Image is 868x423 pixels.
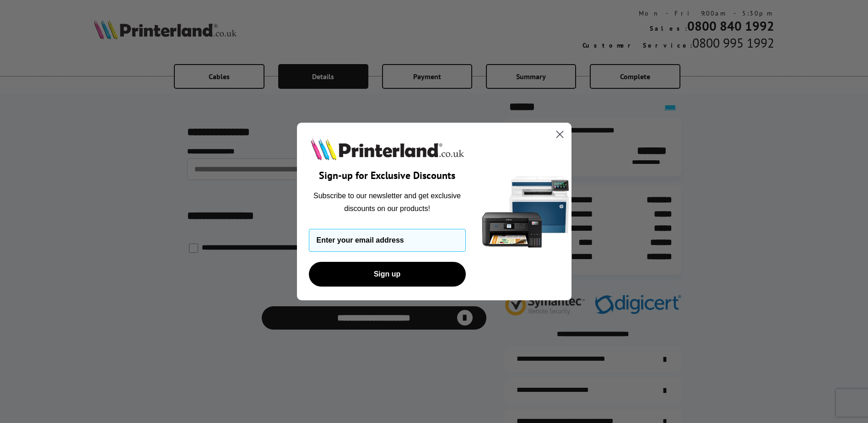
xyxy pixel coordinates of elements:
[319,169,455,182] span: Sign-up for Exclusive Discounts
[309,262,466,287] button: Sign up
[480,123,571,301] img: 5290a21f-4df8-4860-95f4-ea1e8d0e8904.png
[313,192,461,212] span: Subscribe to our newsletter and get exclusive discounts on our products!
[552,126,568,142] button: Close dialog
[309,229,466,252] input: Enter your email address
[309,136,466,162] img: Printerland.co.uk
